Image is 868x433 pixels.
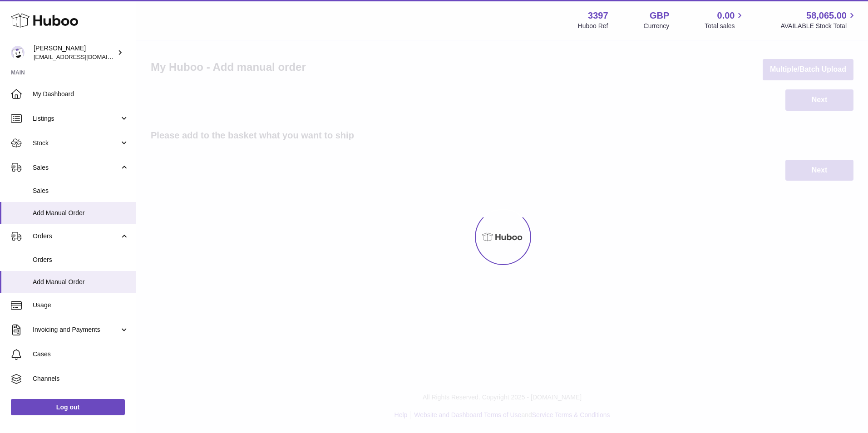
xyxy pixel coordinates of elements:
[33,325,119,334] span: Invoicing and Payments
[705,10,745,30] a: 0.00 Total sales
[33,350,129,359] span: Cases
[650,10,669,22] strong: GBP
[33,278,129,286] span: Add Manual Order
[33,209,129,217] span: Add Manual Order
[806,10,847,22] span: 58,065.00
[33,187,129,195] span: Sales
[644,22,670,30] div: Currency
[717,10,735,22] span: 0.00
[33,301,129,310] span: Usage
[34,53,133,60] span: [EMAIL_ADDRESS][DOMAIN_NAME]
[34,44,115,61] div: [PERSON_NAME]
[33,232,119,241] span: Orders
[11,399,125,415] a: Log out
[33,256,129,264] span: Orders
[33,114,119,123] span: Listings
[33,374,129,383] span: Channels
[588,10,608,22] strong: 3397
[33,163,119,172] span: Sales
[705,22,745,30] span: Total sales
[33,90,129,98] span: My Dashboard
[780,22,857,30] span: AVAILABLE Stock Total
[11,46,25,59] img: sales@canchema.com
[578,22,608,30] div: Huboo Ref
[33,139,119,148] span: Stock
[780,10,857,30] a: 58,065.00 AVAILABLE Stock Total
